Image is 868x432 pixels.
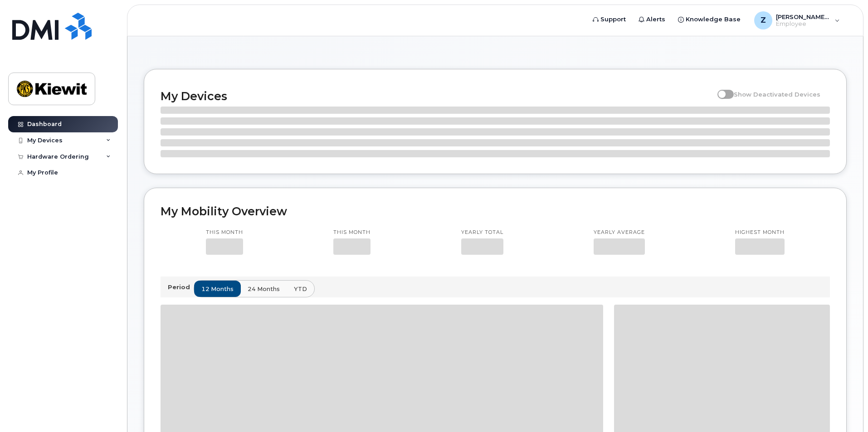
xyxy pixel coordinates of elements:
[594,229,645,236] p: Yearly average
[333,229,371,236] p: This month
[294,285,307,293] span: YTD
[168,283,194,291] p: Period
[248,285,280,293] span: 24 months
[717,86,725,93] input: Show Deactivated Devices
[735,229,785,236] p: Highest month
[461,229,503,236] p: Yearly total
[206,229,243,236] p: This month
[734,91,820,98] span: Show Deactivated Devices
[161,89,713,103] h2: My Devices
[161,204,830,218] h2: My Mobility Overview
